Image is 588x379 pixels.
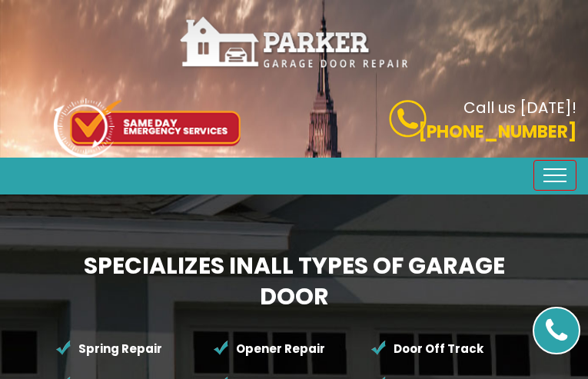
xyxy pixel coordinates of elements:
[306,119,577,145] p: [PHONE_NUMBER]
[533,160,576,191] button: Toggle navigation
[54,98,241,158] img: icon-top.png
[213,333,370,365] li: Opener Repair
[84,249,505,313] b: Specializes in
[254,249,505,313] span: All Types of Garage Door
[179,15,410,70] img: parker.png
[370,333,528,365] li: Door Off Track
[55,333,213,365] li: Spring Repair
[306,100,577,145] a: Call us [DATE]! [PHONE_NUMBER]
[463,97,576,118] b: Call us [DATE]!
